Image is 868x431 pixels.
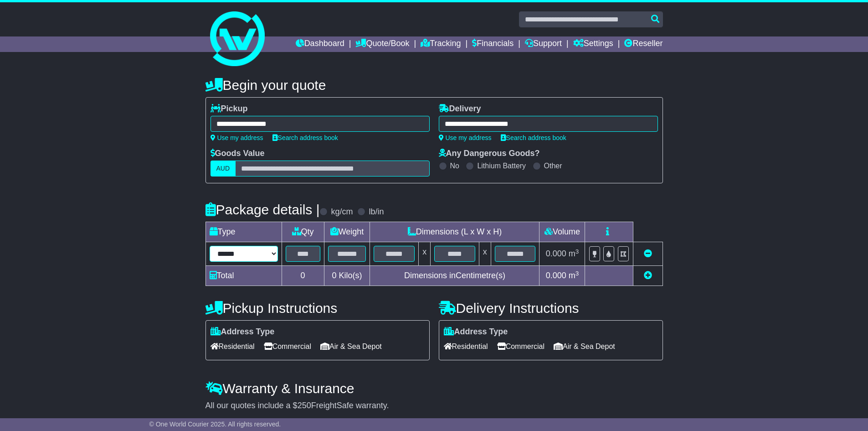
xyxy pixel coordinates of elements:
h4: Delivery Instructions [439,301,663,316]
a: Tracking [421,36,461,52]
td: Type [205,222,282,242]
a: Search address book [501,134,566,141]
a: Support [525,36,562,52]
h4: Warranty & Insurance [205,381,663,396]
label: Address Type [444,327,508,337]
span: © One World Courier 2025. All rights reserved. [149,421,281,428]
label: Delivery [439,104,481,114]
span: Air & Sea Depot [320,339,382,353]
label: AUD [211,161,236,177]
label: Other [544,161,562,170]
td: x [479,242,491,266]
label: Lithium Battery [477,161,526,170]
label: No [450,161,459,170]
a: Remove this item [644,249,652,258]
td: 0 [282,266,324,286]
a: Reseller [624,36,663,52]
h4: Begin your quote [205,78,663,93]
h4: Package details | [205,202,320,217]
sup: 3 [575,248,579,255]
span: 0 [332,271,336,280]
h4: Pickup Instructions [205,301,430,316]
td: Qty [282,222,324,242]
sup: 3 [575,270,579,277]
label: Goods Value [211,149,265,159]
div: All our quotes include a $ FreightSafe warranty. [205,401,663,411]
a: Dashboard [296,36,344,52]
td: Total [205,266,282,286]
label: Pickup [211,104,248,114]
span: m [569,271,579,280]
label: Any Dangerous Goods? [439,149,540,159]
td: x [419,242,431,266]
a: Settings [573,36,613,52]
span: Air & Sea Depot [554,339,615,353]
span: 0.000 [546,271,566,280]
span: m [569,249,579,258]
a: Add new item [644,271,652,280]
td: Volume [539,222,585,242]
span: Commercial [264,339,311,353]
span: 250 [298,401,311,410]
td: Dimensions (L x W x H) [370,222,539,242]
td: Weight [324,222,370,242]
a: Use my address [439,134,492,141]
a: Search address book [272,134,338,141]
label: Address Type [211,327,275,337]
label: kg/cm [331,207,353,217]
span: Residential [211,339,255,353]
a: Quote/Book [355,36,409,52]
span: 0.000 [546,249,566,258]
label: lb/in [369,207,384,217]
span: Residential [444,339,488,353]
a: Financials [472,36,514,52]
td: Kilo(s) [324,266,370,286]
td: Dimensions in Centimetre(s) [370,266,539,286]
span: Commercial [497,339,544,353]
a: Use my address [211,134,263,141]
